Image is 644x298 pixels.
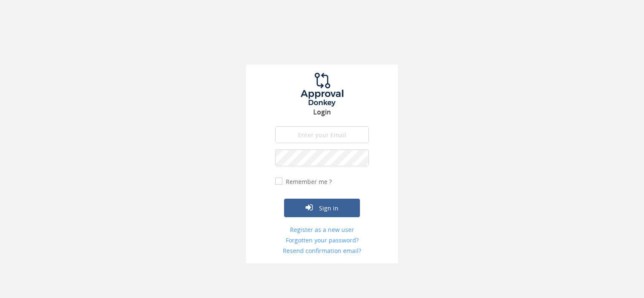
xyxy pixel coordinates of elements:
[290,73,354,106] img: logo.png
[275,226,369,234] a: Register as a new user
[275,247,369,255] a: Resend confirmation email?
[284,178,332,186] label: Remember me ?
[246,109,398,116] h3: Login
[284,199,360,217] button: Sign in
[275,126,369,143] input: Enter your Email
[275,236,369,245] a: Forgotten your password?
